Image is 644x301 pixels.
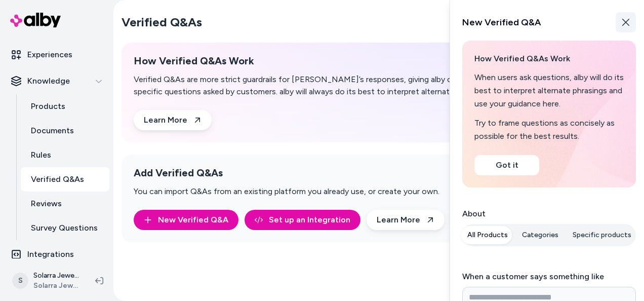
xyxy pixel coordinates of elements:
[474,155,539,175] button: Got it
[33,271,79,281] p: Solarra Jewelry Shopify
[31,100,65,112] p: Products
[31,222,98,234] p: Survey Questions
[21,94,109,119] a: Products
[21,216,109,240] a: Survey Questions
[462,208,636,220] label: About
[245,210,360,230] a: Set up an Integration
[21,119,109,143] a: Documents
[134,185,439,198] p: You can import Q&As from an existing platform you already use, or create your own.
[134,110,212,130] a: Learn More
[134,73,522,98] p: Verified Q&As are more strict guardrails for [PERSON_NAME]’s responses, giving alby clear respons...
[27,49,72,61] p: Experiences
[462,15,541,29] h2: New Verified Q&A
[31,198,62,210] p: Reviews
[461,226,514,244] button: All Products
[4,242,109,267] a: Integrations
[122,14,202,30] h2: Verified Q&As
[4,69,109,93] button: Knowledge
[21,143,109,167] a: Rules
[31,173,84,185] p: Verified Q&As
[10,13,61,27] img: alby Logo
[134,210,238,230] button: New Verified Q&A
[474,117,624,143] p: Try to frame questions as concisely as possible for the best results.
[134,55,522,67] h2: How Verified Q&As Work
[31,149,51,161] p: Rules
[6,265,87,297] button: SSolarra Jewelry ShopifySolarra Jewelry
[33,281,79,291] span: Solarra Jewelry
[474,71,624,110] p: When users ask questions, alby will do its best to interpret alternate phrasings and use your gui...
[27,75,70,87] p: Knowledge
[462,272,604,281] label: When a customer says something like
[21,167,109,192] a: Verified Q&As
[31,125,74,137] p: Documents
[516,226,565,244] button: Categories
[4,43,109,67] a: Experiences
[27,248,74,260] p: Integrations
[21,192,109,216] a: Reviews
[367,210,445,230] a: Learn More
[567,226,637,244] button: Specific products
[134,167,439,179] h2: Add Verified Q&As
[12,273,28,289] span: S
[474,53,624,65] span: How Verified Q&As Work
